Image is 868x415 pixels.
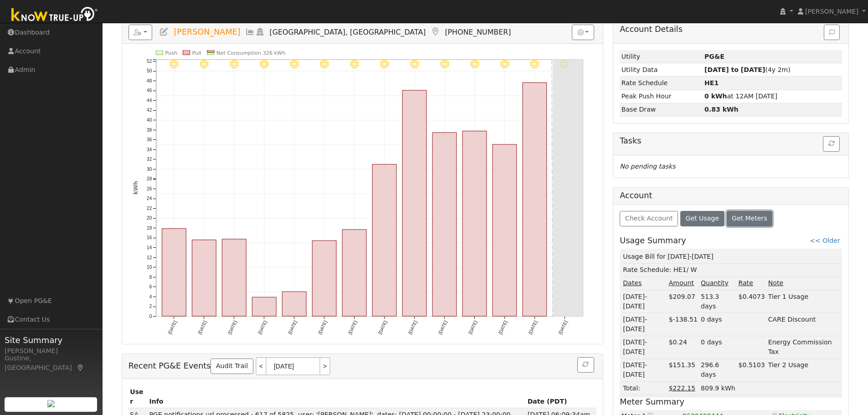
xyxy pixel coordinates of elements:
a: << Older [810,237,840,244]
text: 44 [147,98,152,103]
td: CARE Discount [766,313,840,336]
span: [PERSON_NAME] [805,8,858,15]
text: [DATE] [407,320,418,335]
span: [PERSON_NAME] [174,27,240,36]
a: Edit User (11956) [159,27,169,36]
td: $-138.51 [667,313,699,336]
div: 296.6 days [701,360,735,379]
rect: onclick="" [162,229,186,316]
rect: onclick="" [192,240,216,317]
text: [DATE] [498,320,508,335]
text: 26 [147,186,152,191]
text: [DATE] [287,320,298,335]
button: Get Meters [727,211,773,226]
text: 50 [147,68,152,73]
div: $0.5103 [739,360,765,370]
text: [DATE] [197,320,207,335]
rect: onclick="" [312,241,336,317]
text: [DATE] [467,320,478,335]
a: Audit Trail [211,359,253,374]
td: Utility Data [620,63,703,77]
u: Note [768,279,783,287]
button: Check Account [620,211,678,226]
button: Refresh [823,136,840,152]
a: > [320,357,330,375]
u: Amount [669,279,694,287]
td: [DATE]-[DATE] [621,336,667,359]
button: Issue History [824,25,840,40]
u: $222.15 [669,384,695,392]
strong: ID: 12811994, authorized: 08/07/23 [704,53,724,60]
i: 9/06 - Clear [500,60,509,69]
th: Date (PDT) [526,385,596,408]
u: Rate [739,279,753,287]
text: [DATE] [437,320,448,335]
img: Know True-Up [7,5,103,26]
text: [DATE] [377,320,388,335]
td: Tier 1 Usage [766,290,840,313]
text: 34 [147,147,152,152]
img: retrieve [47,400,55,407]
span: [GEOGRAPHIC_DATA], [GEOGRAPHIC_DATA] [270,28,426,36]
text: 22 [147,206,152,211]
text: 32 [147,157,152,162]
i: 9/04 - Clear [440,60,449,69]
text: [DATE] [347,320,358,335]
h5: Usage Summary [620,236,686,246]
td: Usage Bill for [DATE]-[DATE] [621,251,841,264]
button: Refresh [577,357,594,373]
td: Total: [621,382,667,395]
td: Rate Schedule: HE1 [621,263,841,277]
rect: onclick="" [523,83,547,317]
td: $209.07 [667,290,699,313]
strong: [DATE] to [DATE] [704,66,765,73]
h5: Tasks [620,136,842,146]
i: 8/31 - Clear [320,60,329,69]
div: Gustine, [GEOGRAPHIC_DATA] [5,354,98,373]
text: [DATE] [227,320,237,335]
text: 38 [147,128,152,133]
span: (4y 2m) [704,66,791,73]
i: 9/03 - Clear [410,60,419,69]
span: Check Account [625,215,673,222]
i: No pending tasks [620,163,675,170]
rect: onclick="" [462,131,487,317]
td: $151.35 [667,359,699,381]
span: / W [686,266,697,273]
text: [DATE] [558,320,568,335]
text: 2 [149,304,152,309]
a: Map [77,364,85,371]
i: 8/28 - Clear [230,60,239,69]
button: Get Usage [680,211,724,226]
th: User [128,385,148,408]
td: [DATE]-[DATE] [621,290,667,313]
text: 24 [147,196,152,201]
i: 9/07 - Clear [530,60,539,69]
td: [DATE]-[DATE] [621,313,667,336]
i: 8/26 - Clear [169,60,179,69]
td: at 12AM [DATE] [703,90,842,103]
text: 30 [147,167,152,172]
text: 18 [147,225,152,231]
td: Base Draw [620,103,703,116]
i: 9/01 - Clear [350,60,359,69]
td: Rate Schedule [620,77,703,90]
text: [DATE] [528,320,538,335]
rect: onclick="" [282,292,306,317]
text: 40 [147,118,152,123]
text: 6 [149,285,152,290]
text: 52 [147,59,152,64]
text: 12 [147,255,152,260]
strong: W [704,79,719,87]
rect: onclick="" [252,297,276,317]
span: Get Usage [686,215,719,222]
h5: Account Details [620,25,842,34]
a: < [256,357,266,375]
div: 0 days [701,338,735,347]
rect: onclick="" [372,164,396,316]
text: 16 [147,236,152,241]
text: [DATE] [317,320,328,335]
rect: onclick="" [432,133,457,316]
text: 0 [149,314,152,319]
span: [PHONE_NUMBER] [445,28,511,36]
